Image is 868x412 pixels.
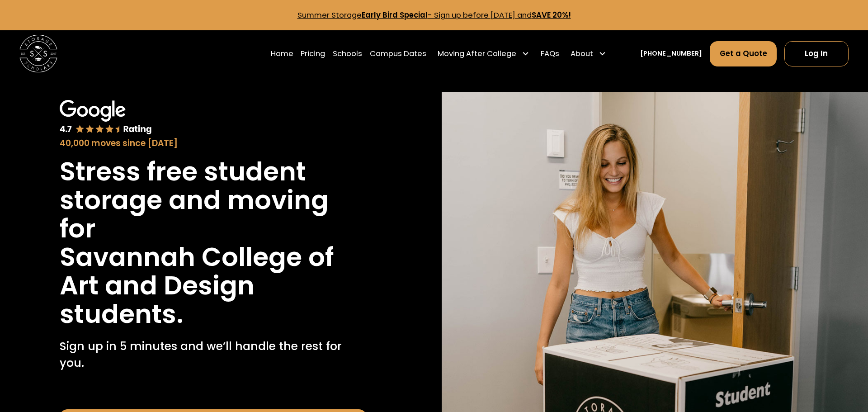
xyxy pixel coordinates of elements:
[297,10,571,20] a: Summer StorageEarly Bird Special- Sign up before [DATE] andSAVE 20%!
[532,10,571,20] strong: SAVE 20%!
[567,41,610,67] div: About
[60,100,152,135] img: Google 4.7 star rating
[333,41,362,67] a: Schools
[60,137,367,150] div: 40,000 moves since [DATE]
[60,243,367,300] h1: Savannah College of Art and Design
[301,41,325,67] a: Pricing
[640,49,702,59] a: [PHONE_NUMBER]
[784,41,849,66] a: Log In
[710,41,777,66] a: Get a Quote
[60,157,367,243] h1: Stress free student storage and moving for
[571,48,593,59] div: About
[541,41,559,67] a: FAQs
[271,41,293,67] a: Home
[370,41,426,67] a: Campus Dates
[362,10,428,20] strong: Early Bird Special
[438,48,516,59] div: Moving After College
[60,300,184,328] h1: students.
[19,35,57,72] img: Storage Scholars main logo
[434,41,533,67] div: Moving After College
[60,338,367,372] p: Sign up in 5 minutes and we’ll handle the rest for you.
[19,35,57,72] a: home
